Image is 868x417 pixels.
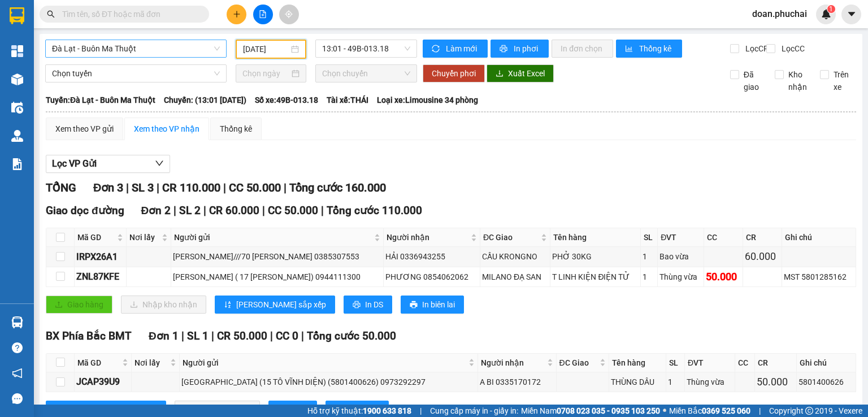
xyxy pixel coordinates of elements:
[759,405,761,417] span: |
[669,405,750,417] span: Miền Bắc
[841,5,861,24] button: caret-down
[307,329,396,342] span: Tổng cước 50.000
[327,204,422,217] span: Tổng cước 110.000
[668,376,682,388] div: 1
[625,45,635,54] span: bar-chart
[641,228,658,247] th: SL
[685,354,735,372] th: ĐVT
[236,298,326,311] span: [PERSON_NAME] sắp xếp
[559,357,598,369] span: ĐC Giao
[301,329,304,342] span: |
[745,249,780,264] div: 60.000
[687,376,733,388] div: Thùng vừa
[377,94,478,106] span: Loại xe: Limousine 34 phòng
[616,40,682,58] button: bar-chartThống kê
[663,409,666,413] span: ⚪️
[658,228,704,247] th: ĐVT
[279,5,299,24] button: aim
[276,329,298,342] span: CC 0
[12,368,23,379] span: notification
[134,357,168,369] span: Nơi lấy
[491,40,549,58] button: printerIn phơi
[344,296,392,314] button: printerIn DS
[215,296,335,314] button: sort-ascending[PERSON_NAME] sắp xếp
[483,231,539,244] span: ĐC Giao
[284,181,287,194] span: |
[423,40,488,58] button: syncLàm mới
[422,298,455,311] span: In biên lai
[702,406,750,415] strong: 0369 525 060
[268,204,318,217] span: CC 50.000
[75,247,127,267] td: IRPX26A1
[12,393,23,404] span: message
[255,94,318,106] span: Số xe: 49B-013.18
[52,65,220,82] span: Chọn tuyến
[149,329,179,342] span: Đơn 1
[307,405,411,417] span: Hỗ trợ kỹ thuật:
[401,296,464,314] button: printerIn biên lai
[157,181,159,194] span: |
[410,301,418,310] span: printer
[76,270,124,284] div: ZNL87KFE
[46,95,155,105] b: Tuyến: Đà Lạt - Buôn Ma Thuột
[550,228,641,247] th: Tên hàng
[290,403,308,416] span: In DS
[243,43,288,55] input: 13/08/2025
[253,5,273,24] button: file-add
[164,94,246,106] span: Chuyến: (13:01 [DATE])
[11,130,23,142] img: warehouse-icon
[706,269,741,285] div: 50.000
[174,231,372,244] span: Người gửi
[227,5,246,24] button: plus
[659,271,702,283] div: Thùng vừa
[821,9,831,19] img: icon-new-feature
[211,329,214,342] span: |
[739,68,767,93] span: Đã giao
[321,204,324,217] span: |
[482,271,548,283] div: MILANO ĐẠ SAN
[11,316,23,328] img: warehouse-icon
[262,204,265,217] span: |
[552,271,639,283] div: T LINH KIỆN ĐIỆN TỬ
[155,159,164,168] span: down
[224,301,232,310] span: sort-ascending
[741,42,770,55] span: Lọc CR
[259,10,267,18] span: file-add
[508,67,545,80] span: Xuất Excel
[11,158,23,170] img: solution-icon
[132,181,154,194] span: SL 3
[46,155,170,173] button: Lọc VP Gửi
[743,7,816,21] span: doan.phuchai
[203,204,206,217] span: |
[173,204,176,217] span: |
[209,204,259,217] span: CR 60.000
[322,65,411,82] span: Chọn chuyến
[743,228,782,247] th: CR
[11,102,23,114] img: warehouse-icon
[482,250,548,263] div: CẦU KRONGNO
[385,271,478,283] div: PHƯƠNG 0854062062
[552,40,613,58] button: In đơn chọn
[827,5,835,13] sup: 1
[52,40,220,57] span: Đà Lạt - Buôn Ma Thuột
[322,40,411,57] span: 13:01 - 49B-013.18
[46,204,124,217] span: Giao dọc đường
[446,42,479,55] span: Làm mới
[93,181,123,194] span: Đơn 3
[10,7,24,24] img: logo-vxr
[11,45,23,57] img: dashboard-icon
[173,271,381,283] div: [PERSON_NAME] ( 17 [PERSON_NAME]) 0944111300
[47,10,55,18] span: search
[500,45,509,54] span: printer
[12,342,23,353] span: question-circle
[430,405,518,417] span: Cung cấp máy in - giấy in:
[181,376,476,388] div: [GEOGRAPHIC_DATA] (15 TÔ VĨNH DIỆN) (5801400626) 0973292297
[121,296,206,314] button: downloadNhập kho nhận
[805,407,813,415] span: copyright
[183,357,466,369] span: Người gửi
[387,231,468,244] span: Người nhận
[134,123,199,135] div: Xem theo VP nhận
[643,250,656,263] div: 1
[285,10,293,18] span: aim
[797,354,856,372] th: Ghi chú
